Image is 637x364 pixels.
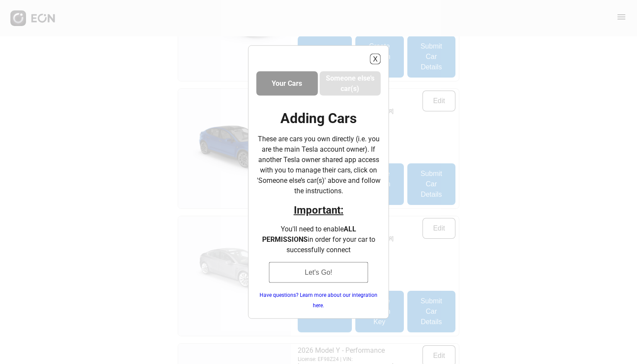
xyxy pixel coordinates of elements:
button: X [370,54,381,65]
button: Let's Go! [269,262,368,283]
h3: Someone else’s car(s) [321,73,379,94]
h1: Adding Cars [280,113,357,123]
a: Have questions? Learn more about our integration here. [257,290,381,311]
p: These are cars you own directly (i.e. you are the main Tesla account owner). If another Tesla own... [257,134,381,196]
h2: Important: [257,203,381,217]
h3: Your Cars [272,78,302,89]
p: You'll need to enable in order for your car to successfully connect [257,224,381,255]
